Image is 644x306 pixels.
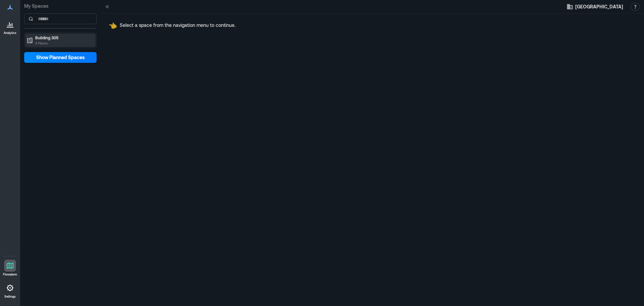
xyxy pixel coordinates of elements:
[565,1,625,12] button: [GEOGRAPHIC_DATA]
[36,54,85,61] span: Show Planned Spaces
[4,31,16,35] p: Analytics
[3,272,17,276] p: Floorplans
[4,295,16,299] p: Settings
[35,35,92,40] p: Building 305
[1,258,19,278] a: Floorplans
[120,22,235,29] p: Select a space from the navigation menu to continue.
[35,40,92,46] p: 3 Floors
[109,21,117,29] span: pointing left
[2,16,18,37] a: Analytics
[24,52,97,63] button: Show Planned Spaces
[2,280,18,301] a: Settings
[24,3,97,9] p: My Spaces
[575,3,623,10] span: [GEOGRAPHIC_DATA]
